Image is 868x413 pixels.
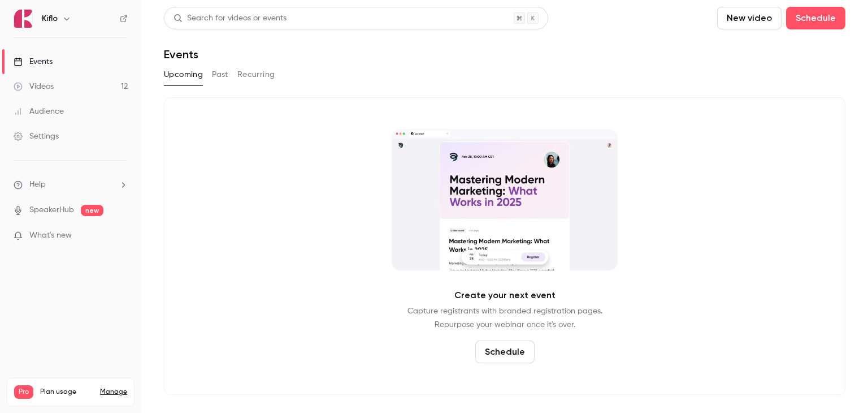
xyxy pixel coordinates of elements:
div: Audience [14,106,64,117]
span: Help [29,179,46,191]
li: help-dropdown-opener [14,179,128,191]
button: Past [212,66,228,84]
span: Pro [14,385,33,399]
button: Schedule [475,341,535,363]
div: Events [14,56,53,67]
div: Videos [14,81,54,92]
span: What's new [29,230,72,242]
button: Schedule [786,7,845,29]
button: Recurring [237,66,275,84]
p: Create your next event [454,289,555,302]
button: Upcoming [164,66,203,84]
button: New video [717,7,782,29]
a: Manage [100,388,127,397]
a: SpeakerHub [29,204,74,216]
div: Settings [14,131,59,142]
span: new [81,205,103,216]
p: Capture registrants with branded registration pages. Repurpose your webinar once it's over. [407,304,602,332]
h1: Events [164,48,198,61]
h6: Kiflo [42,13,58,24]
img: Kiflo [14,10,32,28]
div: Search for videos or events [173,12,287,24]
iframe: Noticeable Trigger [114,231,128,241]
span: Plan usage [40,388,93,397]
